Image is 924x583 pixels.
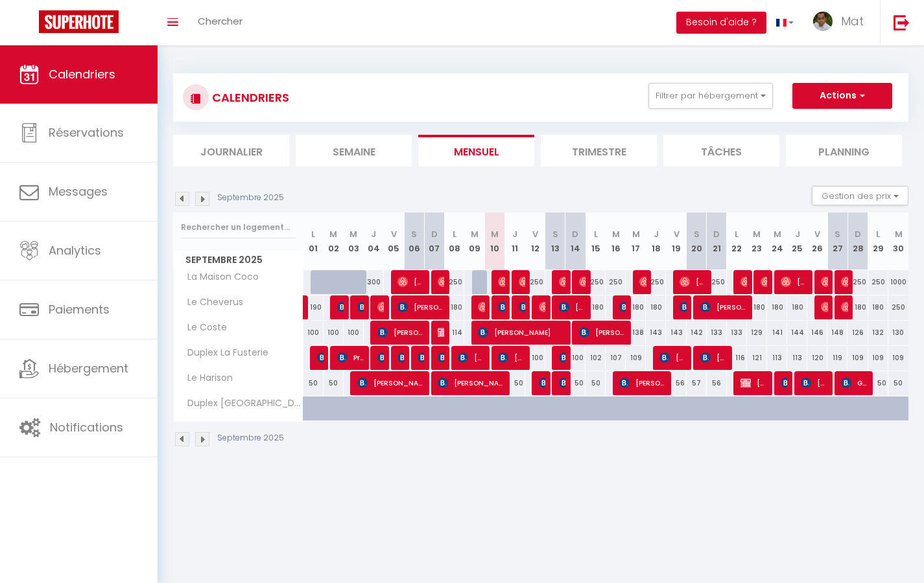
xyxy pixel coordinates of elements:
div: 250 [847,270,868,294]
div: 50 [303,371,324,395]
th: 26 [807,212,827,270]
span: Hébergement [49,360,128,376]
span: [PERSON_NAME] [438,269,444,294]
th: 23 [747,212,767,270]
div: 102 [586,346,606,370]
th: 28 [847,212,868,270]
th: 18 [646,212,666,270]
div: 148 [827,321,847,345]
div: 126 [847,321,868,345]
div: 121 [747,346,767,370]
span: [PERSON_NAME] [579,320,626,345]
th: 27 [827,212,847,270]
th: 16 [606,212,626,270]
div: 138 [626,321,646,345]
span: [PERSON_NAME] [841,269,847,294]
div: 250 [646,270,666,294]
span: [PERSON_NAME] [438,371,504,395]
span: [PERSON_NAME] [619,295,626,319]
div: 109 [888,346,908,370]
div: 143 [666,321,686,345]
div: 250 [888,295,908,319]
span: [PERSON_NAME] [680,295,686,319]
div: 142 [687,321,707,345]
abbr: M [471,228,479,240]
abbr: D [431,228,438,240]
th: 19 [666,212,686,270]
span: [PERSON_NAME] [418,345,424,370]
div: 50 [505,371,525,395]
span: [PERSON_NAME] [659,345,686,370]
abbr: V [814,228,820,240]
th: 25 [787,212,807,270]
th: 10 [484,212,504,270]
li: Trimestre [541,135,657,166]
span: Le Cheverus [176,295,246,310]
span: Messages [49,183,108,200]
span: [PERSON_NAME] [397,269,424,294]
span: [PERSON_NAME] [PERSON_NAME] [680,269,706,294]
div: 114 [444,321,464,345]
abbr: S [552,228,558,240]
abbr: V [532,228,538,240]
div: 50 [586,371,606,395]
span: Paiements [49,301,110,317]
abbr: S [411,228,417,240]
th: 03 [344,212,364,270]
div: 107 [606,346,626,370]
th: 08 [444,212,464,270]
span: [PERSON_NAME] [619,371,666,395]
img: Super Booking [39,10,119,33]
span: [PERSON_NAME] [781,269,807,294]
span: [PERSON_NAME] [700,295,747,319]
span: [PERSON_NAME] [700,345,727,370]
th: 30 [888,212,908,270]
div: 141 [767,321,787,345]
abbr: S [835,228,840,240]
div: 190 [303,295,324,319]
span: [PERSON_NAME] [377,295,384,319]
img: ... [813,12,833,31]
p: Septembre 2025 [217,432,284,444]
div: 143 [646,321,666,345]
div: 180 [868,295,888,319]
div: 100 [565,346,586,370]
div: 130 [888,321,908,345]
th: 22 [727,212,747,270]
abbr: D [855,228,861,240]
button: Ouvrir le widget de chat LiveChat [10,5,49,44]
div: 113 [767,346,787,370]
abbr: M [329,228,337,240]
span: [PERSON_NAME] [559,345,565,370]
abbr: D [713,228,720,240]
span: [PERSON_NAME] [761,269,767,294]
abbr: V [391,228,397,240]
a: [PERSON_NAME] [303,295,310,320]
div: 132 [868,321,888,345]
div: 57 [687,371,707,395]
th: 04 [364,212,384,270]
th: 01 [303,212,324,270]
div: 100 [303,321,324,345]
abbr: M [774,228,781,240]
abbr: L [594,228,598,240]
span: Notifications [50,419,123,435]
div: 133 [727,321,747,345]
span: Storm van Scherpenseel [377,345,384,370]
button: Besoin d'aide ? [676,12,766,34]
div: 146 [807,321,827,345]
span: [PERSON_NAME] [539,295,545,319]
li: Mensuel [418,135,534,166]
span: Mat [841,13,864,29]
span: [PERSON_NAME] [498,295,504,319]
div: 113 [787,346,807,370]
span: [PERSON_NAME] [458,345,484,370]
abbr: J [512,228,517,240]
th: 11 [505,212,525,270]
span: La Maison Coco [176,270,262,284]
span: [PERSON_NAME] [519,295,525,319]
th: 05 [384,212,404,270]
div: 180 [747,295,767,319]
div: 100 [324,321,344,345]
div: 180 [586,295,606,319]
